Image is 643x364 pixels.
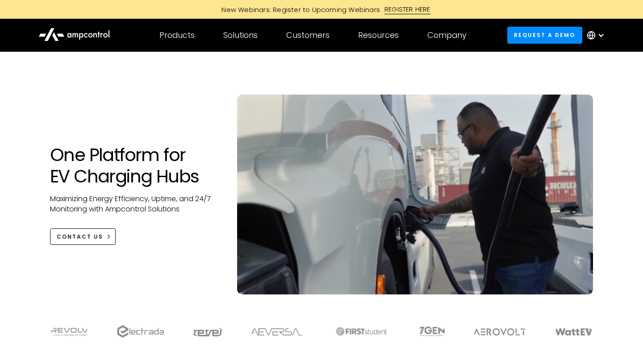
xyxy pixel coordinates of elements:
[427,30,467,40] div: Company
[473,328,526,335] img: Aerovolt Logo
[286,30,330,40] div: Customers
[50,228,116,245] a: CONTACT US
[213,5,384,14] div: New Webinars: Register to Upcoming Webinars
[121,4,522,14] a: New Webinars: Register to Upcoming WebinarsREGISTER HERE
[223,30,258,40] div: Solutions
[555,328,593,335] img: WattEV logo
[358,30,399,40] div: Resources
[117,325,164,338] img: electrada logo
[507,27,582,43] a: Request a demo
[57,233,103,241] div: CONTACT US
[50,144,219,187] h1: One Platform for EV Charging Hubs
[384,4,430,14] div: REGISTER HERE
[159,30,195,40] div: Products
[50,194,219,214] p: Maximizing Energy Efficiency, Uptime, and 24/7 Monitoring with Ampcontrol Solutions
